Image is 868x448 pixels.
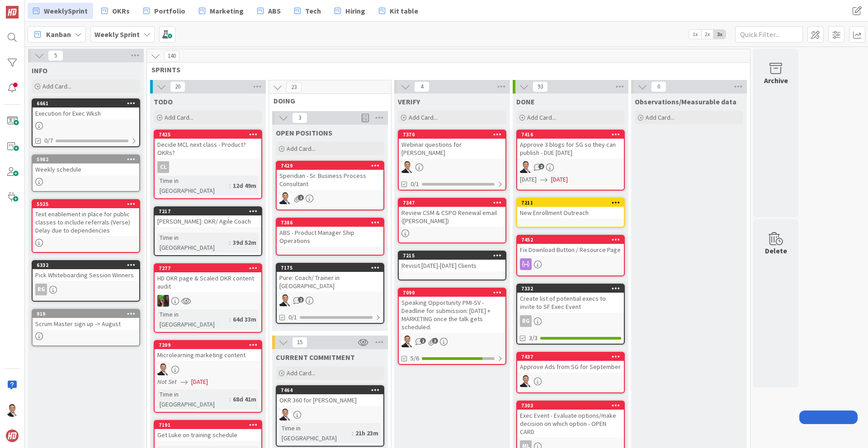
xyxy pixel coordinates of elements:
div: SL [155,364,261,375]
span: ABS [268,5,281,16]
div: 6661 [37,100,139,107]
div: Approve Ads from SG for September [517,361,624,373]
a: 7429Speridian - Sr. Business Process ConsultantSL [276,161,384,210]
a: 7452Fix Download Button / Resource Page [516,235,625,276]
div: 7429Speridian - Sr. Business Process Consultant [277,162,383,190]
a: Hiring [329,3,371,19]
a: Tech [289,3,326,19]
div: SL [155,295,261,307]
img: SL [279,294,291,306]
div: SL [399,161,505,173]
span: Hiring [345,5,365,16]
div: RG [33,284,139,295]
span: 93 [533,81,548,92]
span: 15 [292,337,307,348]
div: 7332 [517,285,624,293]
div: Revisit [DATE]-[DATE] Clients [399,260,505,271]
div: [PERSON_NAME]: OKR/ Agile Coach [155,215,261,227]
span: Add Card... [646,113,675,121]
span: INFO [32,66,47,75]
div: 7277 [159,265,261,271]
div: 7209 [159,342,261,348]
a: 919Scrum Master sign up -> August [32,309,140,346]
div: 6661 [33,99,139,107]
span: Add Card... [42,82,71,90]
span: Add Card... [287,145,316,153]
a: 7332Create list of potential execs to invite to SF Exec EventRG3/3 [516,284,625,345]
div: 7332 [521,285,624,292]
div: 7429 [281,163,383,169]
span: [DATE] [520,175,537,184]
div: 7277HD OKR page & Scaled OKR content audit [155,264,261,292]
div: 7416 [517,131,624,139]
div: Time in [GEOGRAPHIC_DATA] [157,389,229,409]
a: 7386ABS - Product Manager Ship Operations [276,218,384,256]
span: DONE [516,97,535,106]
span: 2 [420,338,426,344]
div: 64d 33m [231,314,259,324]
span: Kanban [46,29,71,40]
div: 7191Get Luke on training schedule [155,421,261,441]
div: 5982 [37,156,139,163]
div: 5525 [33,200,139,208]
div: 7209Microlearning marketing content [155,341,261,361]
span: 0/1 [288,313,297,322]
div: 7437Approve Ads from SG for September [517,353,624,373]
div: SL [277,409,383,420]
div: 7277 [155,264,261,272]
div: Time in [GEOGRAPHIC_DATA] [157,176,229,196]
span: OKRs [112,5,130,16]
div: 6332 [33,261,139,269]
div: 39d 52m [231,238,259,247]
span: 2x [701,30,713,39]
span: OPEN POSITIONS [276,128,332,137]
div: 7425Decide MCL next class - Product? OKRs? [155,131,261,159]
div: Time in [GEOGRAPHIC_DATA] [279,423,352,443]
img: avatar [6,429,19,442]
span: : [229,394,231,404]
div: 68d 41m [231,394,259,404]
b: Weekly Sprint [94,30,140,39]
div: Create list of potential execs to invite to SF Exec Event [517,293,624,313]
div: 7090Speaking Opportunity PMI-SV - Deadline for submission: [DATE] + MARKETING once the talk gets ... [399,289,505,333]
span: 1 [298,195,304,201]
div: Text enablement in place for public classes to include referrals (Verse) Delay due to dependencies [33,208,139,236]
span: Observations/Measurable data [635,97,736,106]
div: 6661Execution for Exec Wksh [33,99,139,119]
div: 7303 [521,402,624,409]
div: 5982Weekly schedule [33,155,139,175]
div: Time in [GEOGRAPHIC_DATA] [157,233,229,252]
div: 6332Pick Whiteboarding Session Winners [33,261,139,281]
a: 7209Microlearning marketing contentSLNot Set[DATE]Time in [GEOGRAPHIC_DATA]:68d 41m [154,340,262,413]
div: 7217 [155,207,261,215]
div: Fix Download Button / Resource Page [517,244,624,256]
div: 919 [33,310,139,318]
span: 5/6 [410,354,419,363]
div: 7191 [155,421,261,429]
span: 140 [164,51,179,61]
div: 7437 [517,353,624,361]
img: SL [401,161,413,173]
div: New Enrollment Outreach [517,207,624,219]
div: 7215 [399,252,505,260]
a: 7211New Enrollment Outreach [516,198,625,228]
div: SL [399,336,505,347]
div: 7370 [399,131,505,139]
div: 7332Create list of potential execs to invite to SF Exec Event [517,285,624,313]
div: CL [157,161,169,173]
span: [DATE] [551,175,568,184]
span: 2 [298,297,304,303]
div: 6332 [37,262,139,268]
span: Add Card... [287,369,316,377]
div: Review CSM & CSPO Renewal email ([PERSON_NAME]) [399,207,505,227]
span: 2 [538,163,544,169]
div: 7347 [399,199,505,207]
span: 3/3 [529,333,538,343]
span: 23 [286,82,302,93]
span: Add Card... [165,113,193,121]
span: SPRINTS [151,65,739,74]
div: 7175 [281,265,383,271]
a: 7370Webinar questions for [PERSON_NAME]SL0/1 [398,130,506,191]
a: Marketing [193,3,249,19]
span: : [229,181,231,191]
